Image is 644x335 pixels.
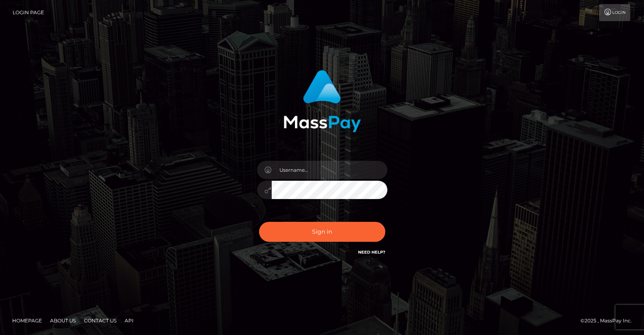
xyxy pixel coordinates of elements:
a: About Us [47,314,79,327]
img: MassPay Login [284,70,361,132]
button: Sign in [259,222,385,242]
a: Contact Us [81,314,120,327]
div: © 2025 , MassPay Inc. [580,316,638,325]
input: Username... [272,161,387,179]
a: Login [599,4,630,21]
a: Homepage [9,314,45,327]
a: API [121,314,137,327]
a: Login Page [13,4,44,21]
a: Need Help? [358,250,385,255]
